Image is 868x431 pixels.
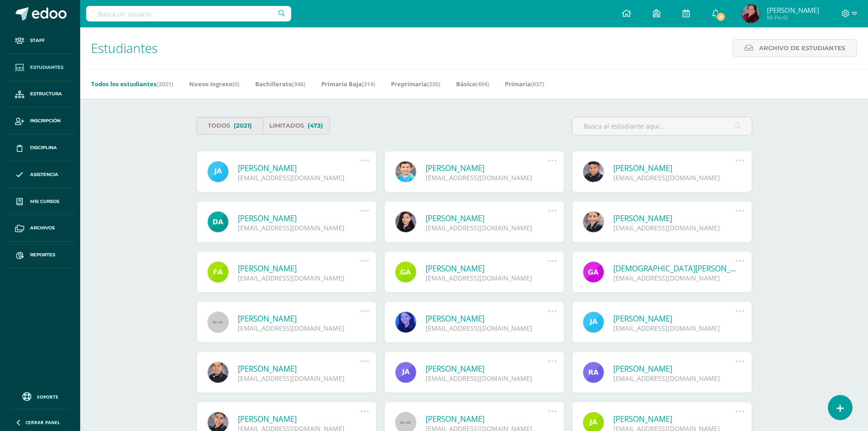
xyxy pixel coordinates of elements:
[30,224,55,232] span: Archivos
[30,144,57,151] span: Disciplina
[91,77,173,91] a: Todos los estudiantes(2021)
[7,242,73,269] a: Reportes
[426,414,548,424] a: [PERSON_NAME]
[292,80,305,88] span: (346)
[30,64,63,71] span: Estudiantes
[505,77,544,91] a: Primaria(637)
[30,198,59,205] span: Mis cursos
[238,223,360,232] div: [EMAIL_ADDRESS][DOMAIN_NAME]
[7,81,73,108] a: Estructura
[7,215,73,242] a: Archivos
[196,117,263,135] a: Todos(2021)
[7,54,73,81] a: Estudiantes
[426,313,548,324] a: [PERSON_NAME]
[767,14,819,21] span: Mi Perfil
[238,213,360,223] a: [PERSON_NAME]
[613,313,736,324] a: [PERSON_NAME]
[733,39,857,57] a: Archivo de Estudiantes
[456,77,489,91] a: Básico(494)
[613,223,736,232] div: [EMAIL_ADDRESS][DOMAIN_NAME]
[742,5,760,23] img: 00c1b1db20a3e38a90cfe610d2c2e2f3.png
[308,117,323,134] span: (473)
[238,324,360,332] div: [EMAIL_ADDRESS][DOMAIN_NAME]
[426,374,548,383] div: [EMAIL_ADDRESS][DOMAIN_NAME]
[426,173,548,182] div: [EMAIL_ADDRESS][DOMAIN_NAME]
[759,40,845,57] span: Archivo de Estudiantes
[30,251,55,259] span: Reportes
[613,163,736,173] a: [PERSON_NAME]
[427,80,440,88] span: (230)
[426,223,548,232] div: [EMAIL_ADDRESS][DOMAIN_NAME]
[189,77,239,91] a: Nuevo Ingreso(0)
[234,117,252,134] span: (2021)
[30,90,62,98] span: Estructura
[30,37,45,44] span: Staff
[238,414,360,424] a: [PERSON_NAME]
[238,374,360,383] div: [EMAIL_ADDRESS][DOMAIN_NAME]
[613,324,736,332] div: [EMAIL_ADDRESS][DOMAIN_NAME]
[238,163,360,173] a: [PERSON_NAME]
[30,117,61,125] span: Inscripción
[613,213,736,223] a: [PERSON_NAME]
[7,27,73,54] a: Staff
[238,263,360,274] a: [PERSON_NAME]
[263,117,330,135] a: Limitados(473)
[238,274,360,282] div: [EMAIL_ADDRESS][DOMAIN_NAME]
[238,313,360,324] a: [PERSON_NAME]
[613,274,736,282] div: [EMAIL_ADDRESS][DOMAIN_NAME]
[238,363,360,374] a: [PERSON_NAME]
[613,374,736,383] div: [EMAIL_ADDRESS][DOMAIN_NAME]
[716,12,726,22] span: 8
[426,274,548,282] div: [EMAIL_ADDRESS][DOMAIN_NAME]
[426,324,548,332] div: [EMAIL_ADDRESS][DOMAIN_NAME]
[426,163,548,173] a: [PERSON_NAME]
[7,188,73,215] a: Mis cursos
[767,5,819,15] span: [PERSON_NAME]
[391,77,440,91] a: Preprimaria(230)
[531,80,544,88] span: (637)
[255,77,305,91] a: Bachillerato(346)
[238,173,360,182] div: [EMAIL_ADDRESS][DOMAIN_NAME]
[613,263,736,274] a: [DEMOGRAPHIC_DATA][PERSON_NAME]
[7,161,73,188] a: Asistencia
[37,394,58,400] span: Soporte
[7,135,73,161] a: Disciplina
[321,77,375,91] a: Primaria Baja(314)
[572,117,752,135] input: Busca al estudiante aquí...
[613,173,736,182] div: [EMAIL_ADDRESS][DOMAIN_NAME]
[426,263,548,274] a: [PERSON_NAME]
[7,108,73,135] a: Inscripción
[426,363,548,374] a: [PERSON_NAME]
[613,414,736,424] a: [PERSON_NAME]
[232,80,239,88] span: (0)
[86,6,291,21] input: Busca un usuario...
[476,80,489,88] span: (494)
[11,390,69,402] a: Soporte
[91,39,158,57] span: Estudiantes
[362,80,375,88] span: (314)
[26,419,60,426] span: Cerrar panel
[157,80,173,88] span: (2021)
[30,171,58,178] span: Asistencia
[613,363,736,374] a: [PERSON_NAME]
[426,213,548,223] a: [PERSON_NAME]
